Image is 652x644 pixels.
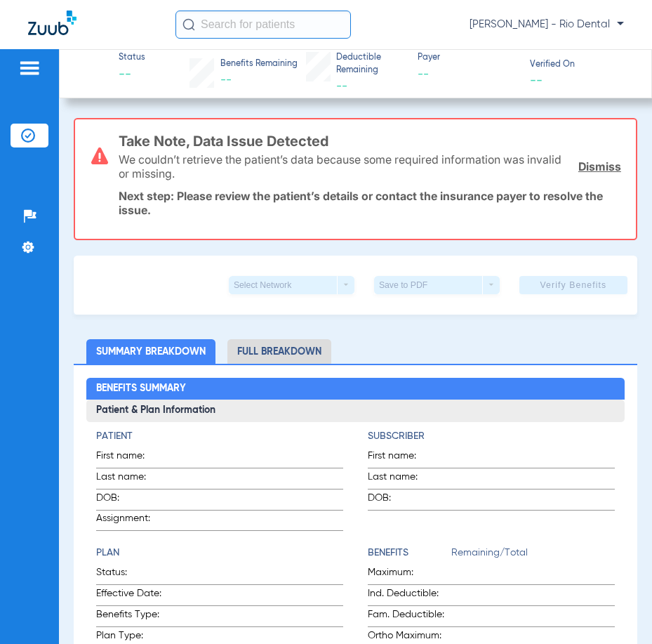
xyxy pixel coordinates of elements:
[336,52,405,77] span: Deductible Remaining
[96,586,199,605] span: Effective Date:
[368,449,437,468] span: First name:
[368,429,615,444] h4: Subscriber
[86,400,625,422] h3: Patient & Plan Information
[220,58,298,71] span: Benefits Remaining
[368,491,437,510] span: DOB:
[418,66,517,84] span: --
[578,159,621,173] a: Dismiss
[119,134,621,148] h3: Take Note, Data Issue Detected
[368,607,451,626] span: Fam. Deductible:
[86,378,625,400] h2: Benefits Summary
[96,449,165,468] span: First name:
[96,470,165,489] span: Last name:
[96,429,343,444] h4: Patient
[582,577,652,644] iframe: Chat Widget
[96,565,199,584] span: Status:
[28,11,76,35] img: Zuub Logo
[227,339,331,364] li: Full Breakdown
[96,607,199,626] span: Benefits Type:
[220,74,232,86] span: --
[119,189,621,217] p: Next step: Please review the patient’s details or contact the insurance payer to resolve the issue.
[530,72,543,87] span: --
[119,52,145,65] span: Status
[119,152,568,180] p: We couldn’t retrieve the patient’s data because some required information was invalid or missing.
[368,586,451,605] span: Ind. Deductible:
[368,546,451,560] h4: Benefits
[18,60,41,77] img: hamburger-icon
[175,11,351,39] input: Search for patients
[119,66,145,84] span: --
[336,81,347,92] span: --
[182,18,195,31] img: Search Icon
[86,339,215,364] li: Summary Breakdown
[96,511,165,530] span: Assignment:
[470,18,624,32] span: [PERSON_NAME] - Rio Dental
[368,565,451,584] span: Maximum:
[451,546,615,565] span: Remaining/Total
[96,546,343,560] h4: Plan
[91,147,108,164] img: error-icon
[418,52,517,65] span: Payer
[530,59,630,72] span: Verified On
[368,546,451,565] app-breakdown-title: Benefits
[368,470,437,489] span: Last name:
[96,491,165,510] span: DOB:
